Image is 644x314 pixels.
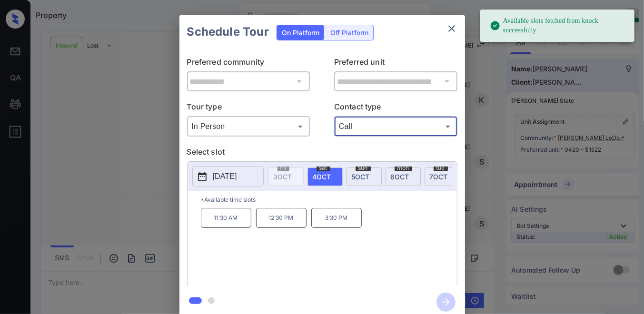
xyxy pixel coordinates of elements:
div: date-select [386,167,421,186]
div: Call [337,118,455,134]
span: tue [434,165,448,171]
p: 11:30 AM [201,208,251,228]
p: Preferred unit [334,56,457,71]
span: mon [395,165,412,171]
p: Tour type [187,101,310,116]
div: date-select [347,167,382,186]
p: *Available time slots [201,191,457,208]
div: date-select [425,167,460,186]
div: date-select [307,167,343,186]
span: sun [356,165,371,171]
p: [DATE] [213,171,237,182]
p: Preferred community [187,56,310,71]
p: Select slot [187,146,457,161]
p: 3:30 PM [311,208,362,228]
span: 6 OCT [391,173,409,181]
p: Contact type [334,101,457,116]
span: 4 OCT [313,173,331,181]
button: [DATE] [192,167,264,186]
span: sat [317,165,330,171]
h2: Schedule Tour [179,15,277,49]
span: 7 OCT [430,173,448,181]
div: Available slots fetched from knock successfully [490,12,627,39]
span: 5 OCT [352,173,370,181]
div: In Person [189,118,308,134]
div: Off Platform [326,25,373,40]
div: On Platform [277,25,324,40]
button: close [442,19,461,38]
p: 12:30 PM [256,208,307,228]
